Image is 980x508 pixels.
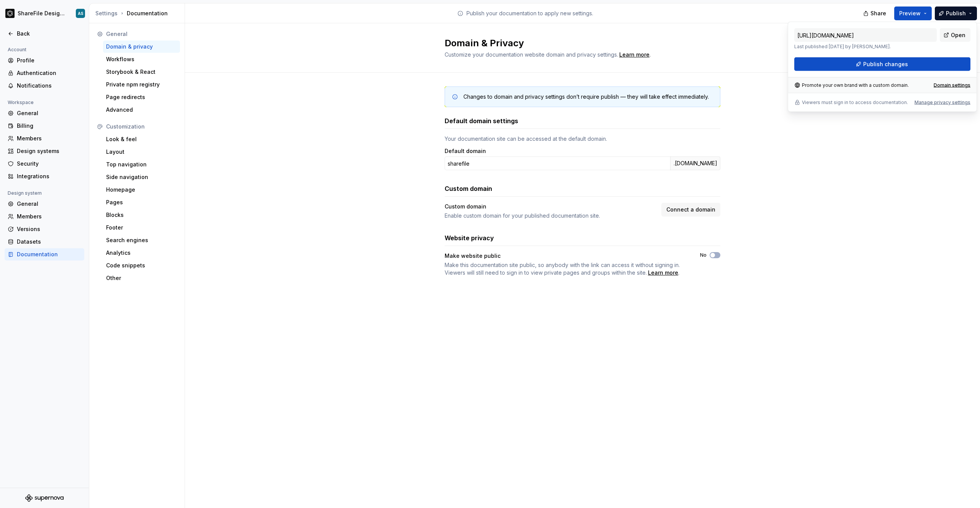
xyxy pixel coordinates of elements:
[445,116,518,125] h3: Default domain settings
[103,78,180,91] a: Private npm registry
[106,148,177,156] div: Layout
[5,223,84,235] a: Versions
[106,55,177,63] div: Workflows
[103,146,180,158] a: Layout
[25,494,64,502] svg: Supernova Logo
[802,99,908,106] p: Viewers must sign in to access documentation.
[463,93,709,101] div: Changes to domain and privacy settings don’t require publish — they will take effect immediately.
[103,259,180,272] a: Code snippets
[106,81,177,88] div: Private npm registry
[106,274,177,282] div: Other
[899,10,921,17] span: Preview
[5,28,84,40] a: Back
[103,234,180,246] a: Search engines
[5,67,84,79] a: Authentication
[870,10,886,17] span: Share
[95,10,118,17] button: Settings
[103,196,180,208] a: Pages
[445,203,657,210] div: Custom domain
[103,91,180,103] a: Page redirects
[445,252,686,260] div: Make website public
[445,212,657,220] div: Enable custom domain for your published documentation site.
[445,147,486,155] label: Default domain
[17,213,81,220] div: Members
[5,54,84,67] a: Profile
[5,170,84,182] a: Integrations
[670,156,720,170] div: .[DOMAIN_NAME]
[863,60,908,68] span: Publish changes
[618,52,651,58] span: .
[445,184,492,193] h3: Custom domain
[5,145,84,157] a: Design systems
[103,158,180,171] a: Top navigation
[934,82,970,88] a: Domain settings
[445,233,494,243] h3: Website privacy
[445,262,680,276] span: Make this documentation site public, so anybody with the link can access it without signing in. V...
[619,51,650,59] div: Learn more
[17,160,81,168] div: Security
[17,251,81,258] div: Documentation
[17,30,81,37] div: Back
[951,31,965,39] span: Open
[5,210,84,223] a: Members
[95,10,182,17] div: Documentation
[5,158,84,170] a: Security
[5,189,45,198] div: Design system
[17,225,81,233] div: Versions
[103,171,180,183] a: Side navigation
[5,198,84,210] a: General
[5,107,84,119] a: General
[106,186,177,194] div: Homepage
[794,44,937,50] p: Last published [DATE] by [PERSON_NAME].
[17,69,81,77] div: Authentication
[78,10,83,16] div: AS
[106,123,177,130] div: Customization
[466,10,593,17] p: Publish your documentation to apply new settings.
[17,135,81,142] div: Members
[935,7,977,20] button: Publish
[103,209,180,221] a: Blocks
[17,173,81,180] div: Integrations
[894,7,932,20] button: Preview
[5,236,84,248] a: Datasets
[106,106,177,114] div: Advanced
[915,99,970,106] button: Manage privacy settings
[17,122,81,130] div: Billing
[445,135,720,143] div: Your documentation site can be accessed at the default domain.
[103,41,180,53] a: Domain & privacy
[106,43,177,50] div: Domain & privacy
[106,161,177,168] div: Top navigation
[103,221,180,234] a: Footer
[445,51,618,58] span: Customize your documentation website domain and privacy settings.
[17,238,81,246] div: Datasets
[661,203,720,217] button: Connect a domain
[103,247,180,259] a: Analytics
[946,10,966,17] span: Publish
[445,261,686,277] span: .
[5,132,84,145] a: Members
[106,30,177,38] div: General
[17,200,81,208] div: General
[18,10,67,17] div: ShareFile Design System
[106,249,177,257] div: Analytics
[2,5,87,22] button: ShareFile Design SystemAS
[940,28,970,42] a: Open
[5,120,84,132] a: Billing
[5,98,37,107] div: Workspace
[5,45,29,54] div: Account
[445,37,711,49] h2: Domain & Privacy
[106,173,177,181] div: Side navigation
[103,272,180,284] a: Other
[648,269,678,277] a: Learn more
[17,147,81,155] div: Design systems
[700,252,707,258] label: No
[106,236,177,244] div: Search engines
[17,109,81,117] div: General
[106,224,177,231] div: Footer
[106,68,177,76] div: Storybook & React
[106,135,177,143] div: Look & feel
